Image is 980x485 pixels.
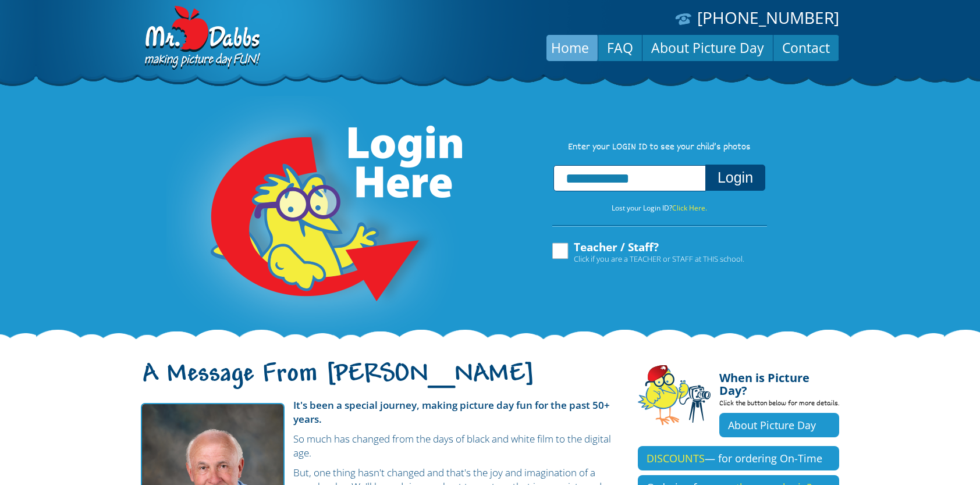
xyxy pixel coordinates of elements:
[719,365,839,397] h4: When is Picture Day?
[540,202,779,215] p: Lost your Login ID?
[551,241,744,263] label: Teacher / Staff?
[141,432,620,460] p: So much has changed from the days of black and white film to the digital age.
[166,96,464,340] img: Login Here
[638,446,839,470] a: DISCOUNTS— for ordering On-Time
[647,451,705,465] span: DISCOUNTS
[542,34,598,62] a: Home
[719,413,839,437] a: About Picture Day
[598,34,642,62] a: FAQ
[574,253,744,265] span: Click if you are a TEACHER or STAFF at THIS school.
[540,141,779,154] p: Enter your LOGIN ID to see your child’s photos
[293,398,610,426] strong: It's been a special journey, making picture day fun for the past 50+ years.
[672,203,707,213] a: Click Here.
[705,165,765,191] button: Login
[642,34,773,62] a: About Picture Day
[697,6,839,28] a: [PHONE_NUMBER]
[141,6,262,71] img: Dabbs Company
[773,34,839,62] a: Contact
[719,397,839,413] p: Click the button below for more details.
[141,369,620,394] h1: A Message From [PERSON_NAME]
